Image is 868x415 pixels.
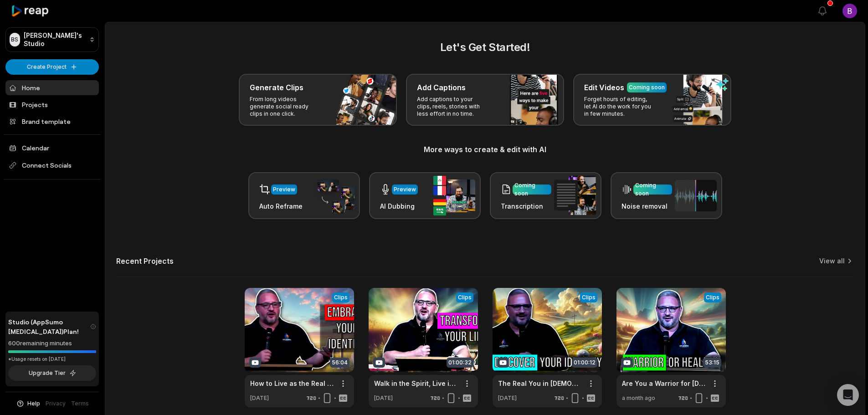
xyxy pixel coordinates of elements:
[5,97,99,112] a: Projects
[635,181,670,198] div: Coming soon
[380,201,418,211] h3: AI Dubbing
[819,256,845,266] a: View all
[10,33,20,46] div: BS
[5,140,99,155] a: Calendar
[8,339,96,348] div: 600 remaining minutes
[837,384,859,406] div: Open Intercom Messenger
[46,400,66,408] a: Privacy
[273,185,295,194] div: Preview
[5,80,99,95] a: Home
[8,365,96,381] button: Upgrade Tier
[622,379,706,388] a: Are You a Warrior for [DEMOGRAPHIC_DATA] or Seeking Healing?
[16,400,40,408] button: Help
[313,178,354,214] img: auto_reframe.png
[250,379,334,388] a: How to Live as the Real You in [DEMOGRAPHIC_DATA] 🌟
[250,82,303,93] h3: Generate Clips
[417,82,466,93] h3: Add Captions
[8,317,90,336] span: Studio (AppSumo [MEDICAL_DATA]) Plan!
[5,59,99,75] button: Create Project
[554,176,596,215] img: transcription.png
[259,201,303,211] h3: Auto Reframe
[584,82,624,93] h3: Edit Videos
[24,31,86,48] p: [PERSON_NAME]'s Studio
[5,157,99,174] span: Connect Socials
[116,256,174,266] h2: Recent Projects
[621,201,672,211] h3: Noise removal
[27,400,40,408] span: Help
[514,181,550,198] div: Coming soon
[584,96,655,118] p: Forget hours of editing, let AI do the work for you in few minutes.
[675,180,717,211] img: noise_removal.png
[417,96,488,118] p: Add captions to your clips, reels, stories with less effort in no time.
[8,356,96,363] div: *Usage resets on [DATE]
[629,83,665,92] div: Coming soon
[250,96,320,118] p: From long videos generate social ready clips in one click.
[501,201,551,211] h3: Transcription
[116,144,854,155] h3: More ways to create & edit with AI
[5,114,99,129] a: Brand template
[498,379,582,388] a: The Real You in [DEMOGRAPHIC_DATA]: Part 2 🌟
[433,176,475,215] img: ai_dubbing.png
[374,379,458,388] a: Walk in the Spirit, Live in Freedom 🙌
[116,39,854,56] h2: Let's Get Started!
[71,400,89,408] a: Terms
[394,185,416,194] div: Preview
